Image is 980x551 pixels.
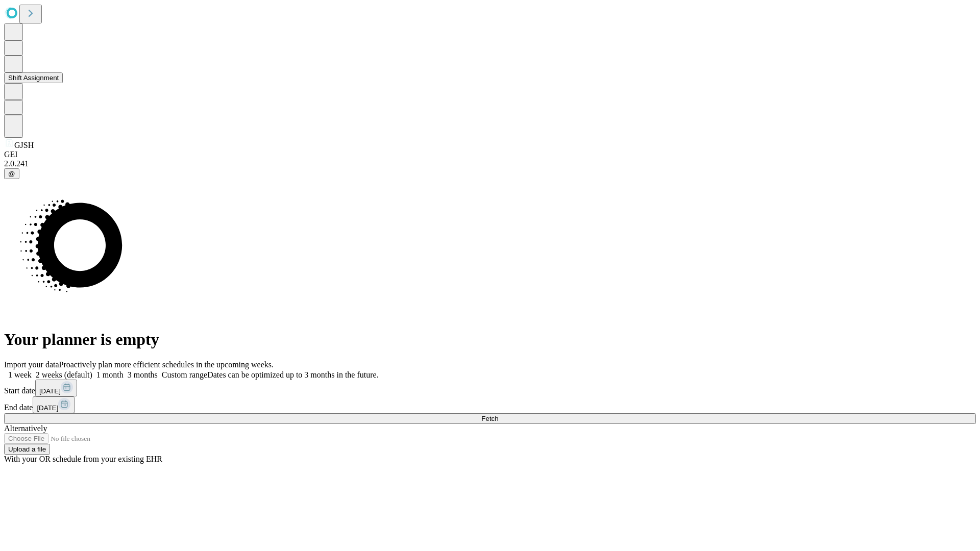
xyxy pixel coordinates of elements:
[207,370,378,379] span: Dates can be optimized up to 3 months in the future.
[14,141,34,149] span: GJSH
[59,360,274,369] span: Proactively plan more efficient schedules in the upcoming weeks.
[4,159,976,168] div: 2.0.241
[162,370,207,379] span: Custom range
[4,360,59,369] span: Import your data
[35,380,77,396] button: [DATE]
[4,330,976,349] h1: Your planner is empty
[4,413,976,424] button: Fetch
[4,72,63,83] button: Shift Assignment
[96,370,124,379] span: 1 month
[128,370,158,379] span: 3 months
[8,370,32,379] span: 1 week
[4,380,976,396] div: Start date
[4,455,162,463] span: With your OR schedule from your existing EHR
[481,415,498,422] span: Fetch
[36,370,92,379] span: 2 weeks (default)
[4,396,976,413] div: End date
[4,444,50,455] button: Upload a file
[4,168,19,179] button: @
[4,150,976,159] div: GEI
[33,396,75,413] button: [DATE]
[4,424,47,433] span: Alternatively
[39,387,61,395] span: [DATE]
[37,404,58,412] span: [DATE]
[8,170,15,178] span: @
